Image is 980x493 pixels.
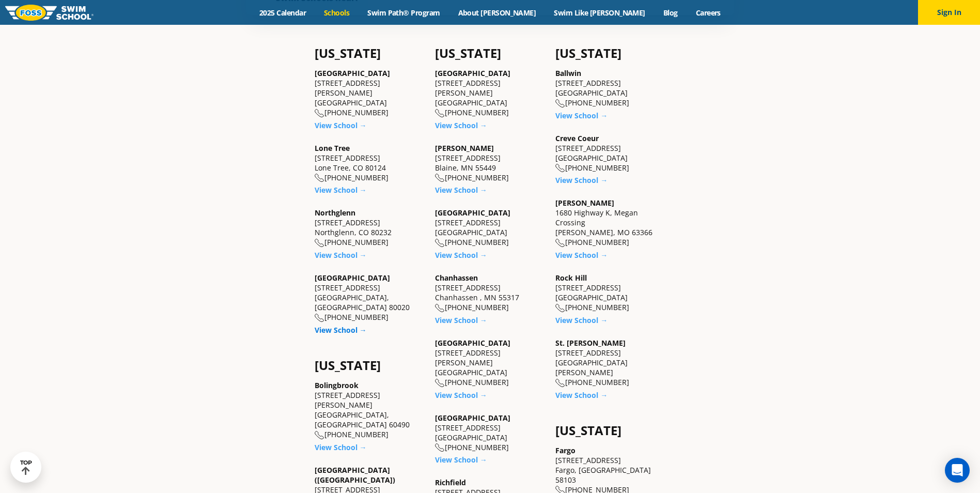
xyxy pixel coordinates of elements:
[555,198,665,248] div: 1680 Highway K, Megan Crossing [PERSON_NAME], MO 63366 [PHONE_NUMBER]
[315,109,324,118] img: location-phone-o-icon.svg
[435,46,545,60] h4: [US_STATE]
[435,390,487,400] a: View School →
[315,208,425,248] div: [STREET_ADDRESS] Northglenn, CO 80232 [PHONE_NUMBER]
[315,239,324,248] img: location-phone-o-icon.svg
[555,175,608,185] a: View School →
[555,68,665,108] div: [STREET_ADDRESS] [GEOGRAPHIC_DATA] [PHONE_NUMBER]
[315,358,425,373] h4: [US_STATE]
[435,273,478,283] a: Chanhassen
[315,380,359,390] a: Bolingbrook
[555,379,565,388] img: location-phone-o-icon.svg
[435,315,487,325] a: View School →
[315,442,367,452] a: View School →
[435,273,545,313] div: [STREET_ADDRESS] Chanhassen , MN 55317 [PHONE_NUMBER]
[435,338,510,348] a: [GEOGRAPHIC_DATA]
[435,455,487,465] a: View School →
[435,174,445,182] img: location-phone-o-icon.svg
[315,68,390,78] a: [GEOGRAPHIC_DATA]
[435,208,545,248] div: [STREET_ADDRESS] [GEOGRAPHIC_DATA] [PHONE_NUMBER]
[555,198,614,208] a: [PERSON_NAME]
[945,458,970,483] div: Open Intercom Messenger
[555,133,665,173] div: [STREET_ADDRESS] [GEOGRAPHIC_DATA] [PHONE_NUMBER]
[315,46,425,60] h4: [US_STATE]
[555,133,599,143] a: Creve Coeur
[435,120,487,130] a: View School →
[435,109,445,118] img: location-phone-o-icon.svg
[555,164,565,173] img: location-phone-o-icon.svg
[435,185,487,195] a: View School →
[315,174,324,182] img: location-phone-o-icon.svg
[315,68,425,118] div: [STREET_ADDRESS][PERSON_NAME] [GEOGRAPHIC_DATA] [PHONE_NUMBER]
[555,68,581,78] a: Ballwin
[435,143,494,153] a: [PERSON_NAME]
[359,8,449,18] a: Swim Path® Program
[435,477,466,487] a: Richfield
[5,5,94,21] img: FOSS Swim School Logo
[555,239,565,248] img: location-phone-o-icon.svg
[555,445,575,455] a: Fargo
[315,380,425,440] div: [STREET_ADDRESS][PERSON_NAME] [GEOGRAPHIC_DATA], [GEOGRAPHIC_DATA] 60490 [PHONE_NUMBER]
[435,443,445,452] img: location-phone-o-icon.svg
[435,68,510,78] a: [GEOGRAPHIC_DATA]
[555,273,665,313] div: [STREET_ADDRESS] [GEOGRAPHIC_DATA] [PHONE_NUMBER]
[555,423,665,438] h4: [US_STATE]
[315,143,425,183] div: [STREET_ADDRESS] Lone Tree, CO 80124 [PHONE_NUMBER]
[555,273,587,283] a: Rock Hill
[654,8,687,18] a: Blog
[555,99,565,108] img: location-phone-o-icon.svg
[315,208,355,218] a: Northglenn
[435,68,545,118] div: [STREET_ADDRESS][PERSON_NAME] [GEOGRAPHIC_DATA] [PHONE_NUMBER]
[315,325,367,335] a: View School →
[435,338,545,388] div: [STREET_ADDRESS][PERSON_NAME] [GEOGRAPHIC_DATA] [PHONE_NUMBER]
[435,143,545,183] div: [STREET_ADDRESS] Blaine, MN 55449 [PHONE_NUMBER]
[435,250,487,260] a: View School →
[555,304,565,313] img: location-phone-o-icon.svg
[315,465,395,485] a: [GEOGRAPHIC_DATA] ([GEOGRAPHIC_DATA])
[435,413,545,453] div: [STREET_ADDRESS] [GEOGRAPHIC_DATA] [PHONE_NUMBER]
[315,8,359,18] a: Schools
[315,143,350,153] a: Lone Tree
[449,8,545,18] a: About [PERSON_NAME]
[555,46,665,60] h4: [US_STATE]
[315,185,367,195] a: View School →
[555,338,626,348] a: St. [PERSON_NAME]
[555,315,608,325] a: View School →
[315,314,324,322] img: location-phone-o-icon.svg
[315,273,390,283] a: [GEOGRAPHIC_DATA]
[555,338,665,388] div: [STREET_ADDRESS] [GEOGRAPHIC_DATA][PERSON_NAME] [PHONE_NUMBER]
[545,8,655,18] a: Swim Like [PERSON_NAME]
[251,8,315,18] a: 2025 Calendar
[435,413,510,423] a: [GEOGRAPHIC_DATA]
[435,239,445,248] img: location-phone-o-icon.svg
[687,8,729,18] a: Careers
[555,111,608,120] a: View School →
[435,379,445,388] img: location-phone-o-icon.svg
[555,250,608,260] a: View School →
[315,431,324,440] img: location-phone-o-icon.svg
[435,304,445,313] img: location-phone-o-icon.svg
[315,250,367,260] a: View School →
[315,120,367,130] a: View School →
[315,273,425,322] div: [STREET_ADDRESS] [GEOGRAPHIC_DATA], [GEOGRAPHIC_DATA] 80020 [PHONE_NUMBER]
[20,459,32,475] div: TOP
[435,208,510,218] a: [GEOGRAPHIC_DATA]
[555,390,608,400] a: View School →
